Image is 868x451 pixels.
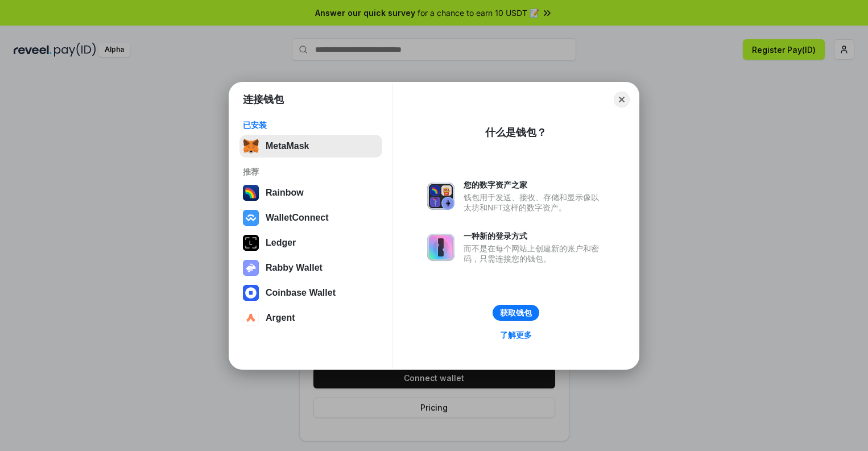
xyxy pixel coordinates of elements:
div: MetaMask [266,141,309,151]
img: svg+xml,%3Csvg%20width%3D%2228%22%20height%3D%2228%22%20viewBox%3D%220%200%2028%2028%22%20fill%3D... [243,310,259,326]
img: svg+xml,%3Csvg%20xmlns%3D%22http%3A%2F%2Fwww.w3.org%2F2000%2Fsvg%22%20fill%3D%22none%22%20viewBox... [427,234,454,261]
div: 而不是在每个网站上创建新的账户和密码，只需连接您的钱包。 [464,243,605,264]
div: Rainbow [266,188,304,198]
div: 推荐 [243,167,379,177]
img: svg+xml,%3Csvg%20width%3D%2228%22%20height%3D%2228%22%20viewBox%3D%220%200%2028%2028%22%20fill%3D... [243,285,259,301]
button: Close [614,92,630,107]
div: 获取钱包 [500,308,532,318]
button: Coinbase Wallet [239,282,382,304]
img: svg+xml,%3Csvg%20xmlns%3D%22http%3A%2F%2Fwww.w3.org%2F2000%2Fsvg%22%20fill%3D%22none%22%20viewBox... [427,183,454,210]
div: Ledger [266,238,296,248]
div: WalletConnect [266,213,329,223]
div: 您的数字资产之家 [464,180,605,190]
div: 钱包用于发送、接收、存储和显示像以太坊和NFT这样的数字资产。 [464,192,605,213]
button: 获取钱包 [493,305,539,321]
a: 了解更多 [493,328,539,342]
img: svg+xml,%3Csvg%20xmlns%3D%22http%3A%2F%2Fwww.w3.org%2F2000%2Fsvg%22%20width%3D%2228%22%20height%3... [243,235,259,251]
img: svg+xml,%3Csvg%20width%3D%22120%22%20height%3D%22120%22%20viewBox%3D%220%200%20120%20120%22%20fil... [243,185,259,201]
img: svg+xml,%3Csvg%20width%3D%2228%22%20height%3D%2228%22%20viewBox%3D%220%200%2028%2028%22%20fill%3D... [243,210,259,226]
div: Argent [266,313,295,323]
button: Rainbow [239,181,382,204]
button: Ledger [239,231,382,254]
div: 已安装 [243,120,379,130]
img: svg+xml,%3Csvg%20fill%3D%22none%22%20height%3D%2233%22%20viewBox%3D%220%200%2035%2033%22%20width%... [243,138,259,154]
div: 什么是钱包？ [485,126,547,139]
div: Rabby Wallet [266,263,323,273]
div: Coinbase Wallet [266,288,336,298]
div: 一种新的登录方式 [464,231,605,241]
button: Rabby Wallet [239,256,382,279]
button: Argent [239,307,382,329]
img: svg+xml,%3Csvg%20xmlns%3D%22http%3A%2F%2Fwww.w3.org%2F2000%2Fsvg%22%20fill%3D%22none%22%20viewBox... [243,260,259,276]
button: WalletConnect [239,206,382,229]
h1: 连接钱包 [243,93,284,106]
button: MetaMask [239,135,382,158]
div: 了解更多 [500,330,532,340]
